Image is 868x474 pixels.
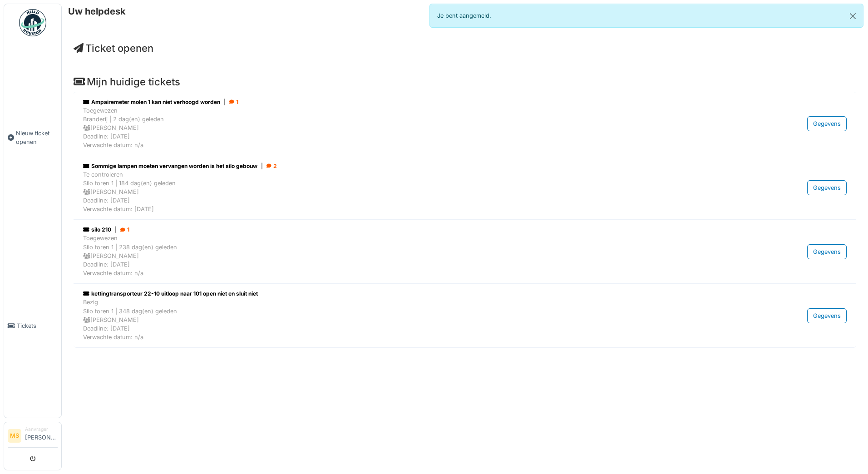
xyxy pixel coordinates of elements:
[807,244,847,259] div: Gegevens
[25,426,58,433] div: Aanvrager
[83,298,726,341] div: Bezig Silo toren 1 | 348 dag(en) geleden [PERSON_NAME] Deadline: [DATE] Verwachte datum: n/a
[83,234,726,277] div: Toegewezen Silo toren 1 | 238 dag(en) geleden [PERSON_NAME] Deadline: [DATE] Verwachte datum: n/a
[4,234,61,418] a: Tickets
[4,41,61,234] a: Nieuw ticket openen
[83,226,726,234] div: silo 210
[83,170,726,214] div: Te controleren Silo toren 1 | 184 dag(en) geleden [PERSON_NAME] Deadline: [DATE] Verwachte datum:...
[81,223,849,280] a: silo 210| 1 ToegewezenSilo toren 1 | 238 dag(en) geleden [PERSON_NAME]Deadline: [DATE]Verwachte d...
[83,106,726,150] div: Toegewezen Branderij | 2 dag(en) geleden [PERSON_NAME] Deadline: [DATE] Verwachte datum: n/a
[83,98,726,106] div: Ampairemeter molen 1 kan niet verhoogd worden
[120,226,129,234] div: 1
[229,98,238,106] div: 1
[843,4,863,28] button: Close
[74,76,856,88] h4: Mijn huidige tickets
[261,162,263,170] span: |
[17,321,58,330] span: Tickets
[68,6,126,17] h6: Uw helpdesk
[266,162,277,170] div: 2
[19,9,46,36] img: Badge_color-CXgf-gQk.svg
[807,116,847,131] div: Gegevens
[8,426,58,448] a: MS Aanvrager[PERSON_NAME]
[81,160,849,216] a: Sommige lampen moeten vervangen worden is het silo gebouw| 2 Te controlerenSilo toren 1 | 184 dag...
[83,162,726,170] div: Sommige lampen moeten vervangen worden is het silo gebouw
[16,129,58,146] span: Nieuw ticket openen
[224,98,226,106] span: |
[81,96,849,152] a: Ampairemeter molen 1 kan niet verhoogd worden| 1 ToegewezenBranderij | 2 dag(en) geleden [PERSON_...
[74,42,153,54] a: Ticket openen
[807,308,847,323] div: Gegevens
[115,226,117,234] span: |
[8,429,21,443] li: MS
[429,4,863,28] div: Je bent aangemeld.
[81,287,849,344] a: kettingtransporteur 22-10 uitloop naar 101 open niet en sluit niet BezigSilo toren 1 | 348 dag(en...
[25,426,58,445] li: [PERSON_NAME]
[83,290,726,298] div: kettingtransporteur 22-10 uitloop naar 101 open niet en sluit niet
[807,180,847,195] div: Gegevens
